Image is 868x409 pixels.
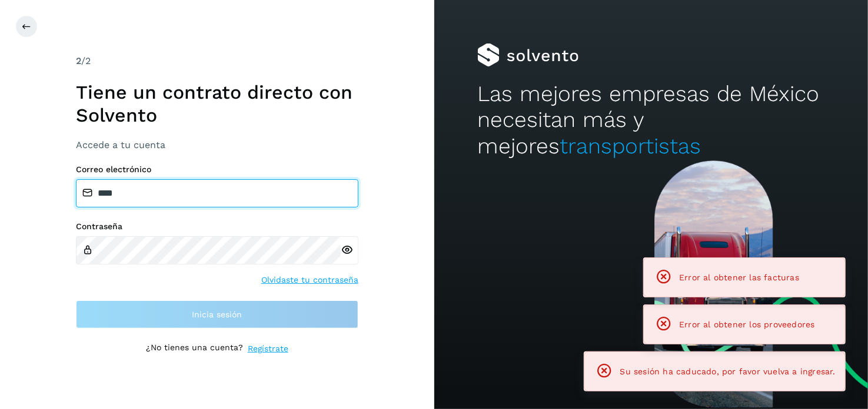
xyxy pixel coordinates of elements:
h3: Accede a tu cuenta [76,139,358,150]
p: ¿No tienes una cuenta? [146,343,243,355]
span: Error al obtener las facturas [679,273,799,282]
h1: Tiene un contrato directo con Solvento [76,81,358,126]
span: Inicia sesión [192,310,242,319]
a: Olvidaste tu contraseña [261,274,358,286]
label: Contraseña [76,222,358,232]
div: /2 [76,54,358,68]
h2: Las mejores empresas de México necesitan más y mejores [477,81,824,159]
label: Correo electrónico [76,165,358,175]
span: Su sesión ha caducado, por favor vuelva a ingresar. [620,367,836,376]
span: Error al obtener los proveedores [679,320,815,329]
a: Regístrate [248,343,288,355]
button: Inicia sesión [76,300,358,328]
span: 2 [76,55,81,66]
span: transportistas [560,133,701,159]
